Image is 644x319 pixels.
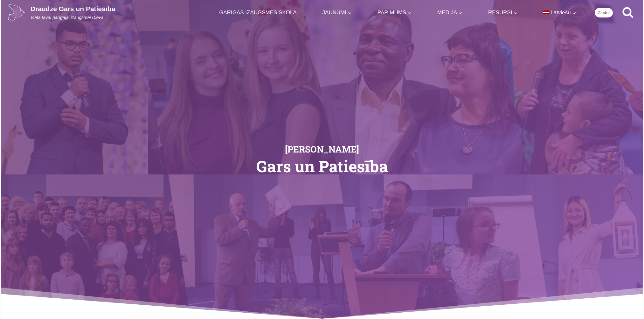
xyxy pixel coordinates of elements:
h1: Gars un Patiesība [187,158,458,174]
span: JAUNUMI [322,8,352,17]
span: MEDIJA [437,8,462,17]
span: RESURSI [488,8,518,17]
a: Ziedot [595,8,613,17]
p: Vieta tavai garīgajai izaugsmei Dievā [31,15,115,21]
img: Draudze Gars un Patiesība [8,4,25,22]
p: Draudze Gars un Patiesība [31,5,115,13]
span: PAR MUMS [377,8,412,17]
button: View Search Form [619,4,636,21]
h2: [PERSON_NAME] [187,145,458,154]
a: Draudze Gars un PatiesībaVieta tavai garīgajai izaugsmei Dievā [8,4,115,22]
span: Latviešu [551,10,571,16]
